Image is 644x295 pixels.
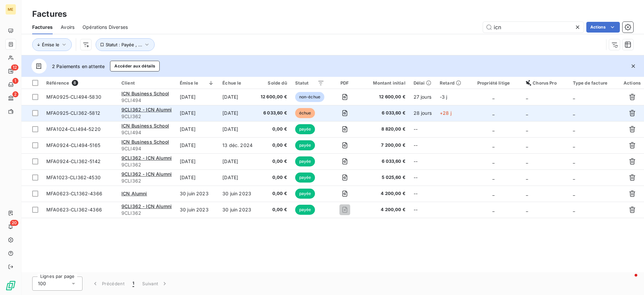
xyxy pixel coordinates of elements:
td: [DATE] [176,137,218,153]
button: Suivant [138,277,172,291]
td: [DATE] [218,105,257,121]
span: Opérations Diverses [83,24,128,31]
span: 100 [38,280,46,287]
button: Statut : Payée , ... [96,38,155,51]
div: Actions [624,80,641,86]
td: 27 jours [410,89,436,105]
span: MFA0925-CLI494-5830 [46,94,101,100]
input: Rechercher [483,22,584,33]
span: 0,00 € [261,190,287,197]
span: 6 033,60 € [261,110,287,116]
span: _ [573,207,575,212]
span: ICN Alumni [121,191,147,196]
span: 0,00 € [261,206,287,213]
td: [DATE] [218,169,257,186]
button: Émise le [32,38,72,51]
span: _ [573,191,575,196]
td: [DATE] [176,89,218,105]
span: _ [492,126,494,132]
span: 9CLI362 [121,161,172,168]
span: 0,00 € [261,142,287,149]
td: [DATE] [176,153,218,169]
span: _ [573,94,575,100]
td: 30 juin 2023 [176,202,218,218]
div: Montant initial [365,80,405,86]
span: ICN Business School [121,139,169,145]
span: 0,00 € [261,174,287,181]
span: _ [526,158,528,164]
span: 1 [132,280,134,287]
button: Accéder aux détails [110,61,160,71]
span: 9CLI362 - ICN Alumni [121,155,172,161]
span: 9CLI494 [121,97,172,104]
td: 30 juin 2023 [218,186,257,202]
span: 12 600,00 € [261,94,287,100]
span: _ [526,142,528,148]
span: 9CLI494 [121,145,172,152]
iframe: Intercom live chat [621,272,637,288]
span: 9CLI494 [121,129,172,136]
span: _ [492,158,494,164]
span: 9CLI362 - ICN Alumni [121,107,172,112]
button: 1 [128,277,138,291]
span: non-échue [295,92,324,102]
span: MFA0924-CLI362-5142 [46,158,101,164]
span: payée [295,156,315,166]
span: _ [492,207,494,212]
span: 6 033,60 € [365,110,405,116]
span: _ [492,94,494,100]
span: 9CLI362 - ICN Alumni [121,171,172,177]
span: payée [295,140,315,150]
div: Solde dû [261,80,287,86]
span: _ [526,191,528,196]
span: 6 033,60 € [365,158,405,165]
span: payée [295,189,315,199]
span: _ [526,175,528,180]
span: 4 200,00 € [365,206,405,213]
div: Échue le [222,80,253,86]
span: 0,00 € [261,126,287,133]
span: 12 [11,64,18,70]
td: 28 jours [410,105,436,121]
td: [DATE] [176,121,218,137]
div: Délai [414,80,432,86]
td: [DATE] [218,89,257,105]
td: 13 déc. 2024 [218,137,257,153]
span: _ [573,110,575,116]
h3: Factures [32,8,67,20]
span: _ [492,175,494,180]
div: Client [121,80,172,86]
span: _ [526,207,528,212]
span: 9CLI362 - ICN Alumni [121,203,172,209]
span: MFA1024-CLI494-5220 [46,126,101,132]
span: _ [526,110,528,116]
td: 30 juin 2023 [218,202,257,218]
span: 5 025,60 € [365,174,405,181]
span: ICN Business School [121,91,169,96]
span: _ [573,158,575,164]
td: [DATE] [176,169,218,186]
span: _ [526,94,528,100]
span: _ [492,191,494,196]
div: Émise le [180,80,214,86]
img: Logo LeanPay [5,280,16,291]
span: _ [573,142,575,148]
span: 2 Paiements en attente [52,63,105,70]
td: -- [410,186,436,202]
div: Type de facture [573,80,615,86]
span: _ [573,175,575,180]
span: _ [492,110,494,116]
span: _ [526,126,528,132]
span: 9CLI362 [121,113,172,120]
td: 30 juin 2023 [176,186,218,202]
span: 8 [72,80,78,86]
button: Précédent [88,277,128,291]
span: MFA0925-CLI362-5812 [46,110,100,116]
div: Statut [295,80,324,86]
td: -- [410,137,436,153]
span: Statut : Payée , ... [106,42,142,47]
span: _ [573,126,575,132]
span: MFA0623-CLI362-4366 [46,207,102,212]
span: 9CLI362 [121,178,172,184]
span: Référence [46,80,69,86]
